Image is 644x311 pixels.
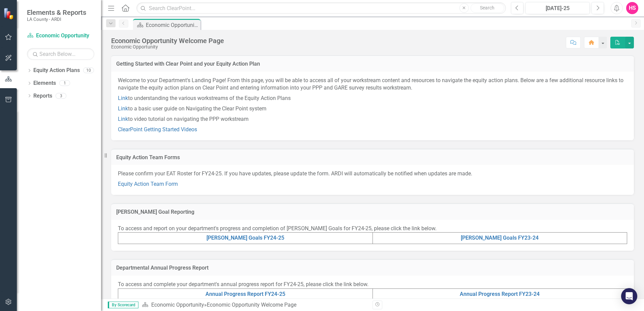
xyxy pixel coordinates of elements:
h3: Equity Action Team Forms [116,154,629,161]
img: ClearPoint Strategy [3,8,15,20]
h3: Getting Started with Clear Point and your Equity Action Plan [116,61,629,67]
h3: Departmental Annual Progress Report [116,265,629,271]
p: To access and complete your department's annual progress report for FY24-25, please click the lin... [118,281,627,288]
div: 3 [56,93,66,99]
a: Annual Progress Report FY24-25 [205,291,285,297]
input: Search ClearPoint... [136,2,506,14]
input: Search Below... [27,48,94,60]
a: [PERSON_NAME] Goals FY23-24 [461,235,539,241]
div: Economic Opportunity Welcome Page [111,37,224,44]
div: Economic Opportunity Welcome Page [146,21,199,29]
p: to video tutorial on navigating the PPP workstream [118,114,627,125]
button: HS [626,2,638,14]
span: Search [480,5,494,10]
a: Reports [33,92,52,100]
div: Economic Opportunity [111,44,224,49]
small: LA County - ARDI [27,16,86,22]
a: Link [118,105,128,112]
p: Welcome to your Department's Landing Page! From this page, you will be able to access all of your... [118,77,627,94]
div: 1 [59,80,70,86]
a: Elements [33,79,56,87]
div: » [142,301,367,309]
a: Annual Progress Report FY23-24 [460,291,540,297]
button: [DATE]-25 [525,2,590,14]
p: to a basic user guide on Navigating the Clear Point system [118,104,627,114]
p: to understanding the various workstreams of the Equity Action Plans [118,93,627,104]
p: To access and report on your department's progress and completion of [PERSON_NAME] Goals for FY24... [118,225,627,233]
span: Elements & Reports [27,8,86,16]
div: 10 [83,68,94,73]
a: Economic Opportunity [151,302,204,308]
a: Economic Opportunity [27,32,94,40]
p: Please confirm your EAT Roster for FY24-25. If you have updates, please update the form. ARDI wil... [118,170,627,179]
div: [DATE]-25 [528,4,587,12]
a: Equity Action Plans [33,67,80,74]
a: Equity Action Team Form [118,181,178,187]
a: [PERSON_NAME] Goals FY24-25 [206,235,284,241]
h3: [PERSON_NAME] Goal Reporting [116,209,629,215]
a: Link [118,95,128,101]
a: ClearPoint Getting Started Videos [118,126,197,133]
span: By Scorecard [108,302,138,308]
div: Open Intercom Messenger [621,288,637,304]
div: Economic Opportunity Welcome Page [207,302,296,308]
button: Search [471,3,504,13]
a: Link [118,116,128,122]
